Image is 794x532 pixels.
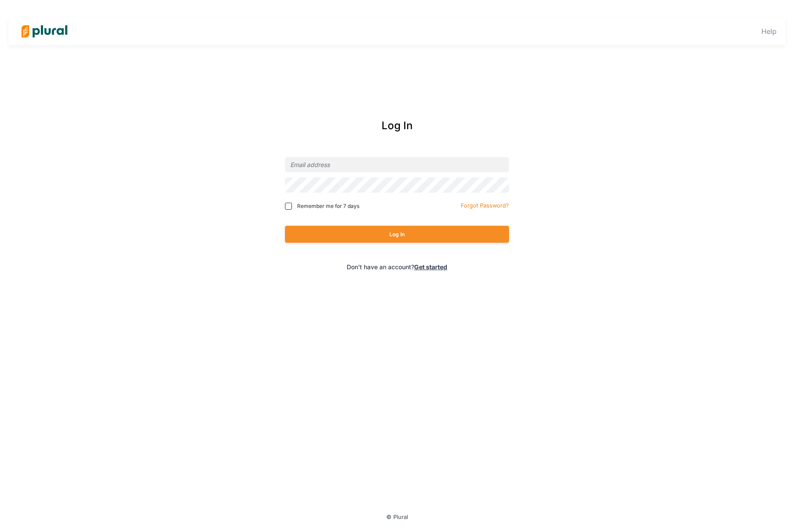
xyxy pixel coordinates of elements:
[761,27,777,36] a: Help
[248,262,546,271] div: Don't have an account?
[285,226,509,243] button: Log In
[14,16,75,47] img: Logo for Plural
[285,157,509,172] input: Email address
[414,263,447,271] a: Get started
[297,202,359,210] span: Remember me for 7 days
[285,203,292,210] input: Remember me for 7 days
[461,202,509,209] small: Forgot Password?
[386,514,408,520] small: © Plural
[461,201,509,209] a: Forgot Password?
[248,118,546,134] div: Log In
